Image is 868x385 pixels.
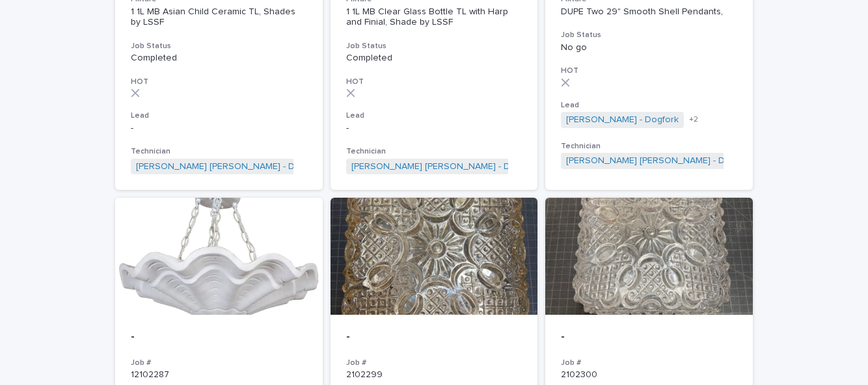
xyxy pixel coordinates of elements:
h3: Job # [561,358,737,368]
a: [PERSON_NAME] [PERSON_NAME] - Dogfork - Technician [566,155,804,166]
p: - [131,123,307,134]
p: No go [561,42,737,53]
h3: HOT [561,66,737,76]
h3: Lead [561,100,737,111]
h3: Job Status [131,41,307,51]
p: 2102300 [561,369,737,380]
p: Completed [346,53,522,64]
h3: HOT [131,77,307,87]
a: [PERSON_NAME] - Dogfork [566,114,679,126]
a: [PERSON_NAME] [PERSON_NAME] - Dogfork - Technician [136,161,374,172]
p: - [131,330,307,345]
span: + 2 [689,116,698,124]
div: DUPE Two 29" Smooth Shell Pendants, [561,7,737,18]
h3: Job Status [561,30,737,40]
p: - [346,330,522,345]
p: Completed [131,53,307,64]
div: 1 1L MB Clear Glass Bottle TL with Harp and Finial, Shade by LSSF [346,7,522,29]
h3: Technician [131,146,307,157]
h3: Lead [131,111,307,121]
h3: Job Status [346,41,522,51]
h3: Technician [561,141,737,152]
h3: HOT [346,77,522,87]
h3: Technician [346,146,522,157]
a: [PERSON_NAME] [PERSON_NAME] - Dogfork - Technician [351,161,590,172]
p: 2102299 [346,369,522,380]
p: 12102287 [131,369,307,380]
h3: Job # [131,358,307,368]
h3: Lead [346,111,522,121]
div: 1 1L MB Asian Child Ceramic TL, Shades by LSSF [131,7,307,29]
p: - [346,123,522,134]
h3: Job # [346,358,522,368]
p: - [561,330,737,345]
